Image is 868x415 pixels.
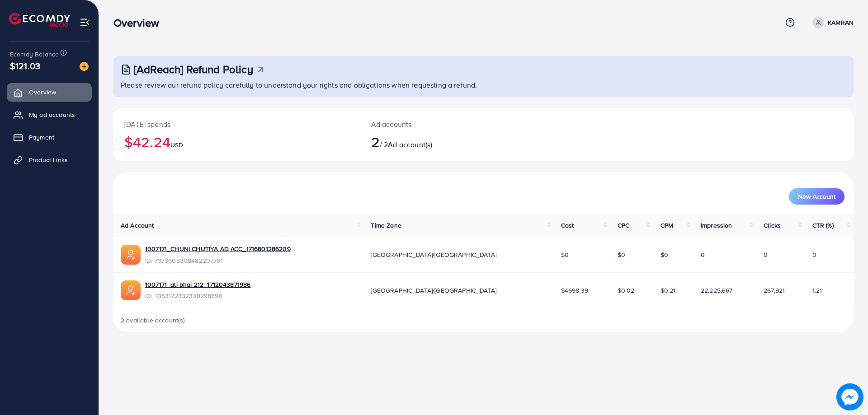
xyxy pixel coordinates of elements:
span: 2 [371,131,380,152]
img: logo [9,13,70,27]
img: menu [80,17,90,28]
h2: / 2 [371,133,534,150]
span: CPC [618,221,629,230]
span: 267,921 [764,286,785,295]
a: Payment [7,128,92,146]
span: CTR (%) [812,221,834,230]
span: My ad accounts [29,110,75,119]
p: Please review our refund policy carefully to understand your rights and obligations when requesti... [121,79,848,90]
a: 1007171_ali bhai 212_1712043871986 [145,280,250,289]
span: Ad account(s) [388,140,432,149]
span: 0 [701,250,705,259]
span: USD [170,140,183,149]
h3: Overview [113,16,166,29]
a: 1007171_CHUNI CHUTIYA AD ACC_1716801286209 [145,244,291,253]
span: $4698.39 [561,286,588,295]
p: KAMRAN [828,17,854,28]
span: $0.21 [660,286,676,295]
p: Ad accounts [371,119,534,130]
span: 22,225,667 [701,286,733,295]
span: Impression [701,221,732,230]
span: 0 [812,250,816,259]
span: $0 [561,250,569,259]
button: New Account [789,188,844,205]
span: New Account [798,193,835,200]
p: [DATE] spends [124,119,349,130]
span: Ad Account [121,221,154,230]
img: ic-ads-acc.e4c84228.svg [121,280,141,300]
h2: $42.24 [124,133,349,150]
span: $0 [618,250,625,259]
a: My ad accounts [7,106,92,124]
a: Overview [7,83,92,101]
h3: [AdReach] Refund Policy [134,63,253,76]
img: image [836,383,863,410]
span: CPM [660,221,673,230]
span: 2 available account(s) [121,316,185,325]
img: image [80,62,89,71]
img: ic-ads-acc.e4c84228.svg [121,245,141,265]
span: Product Links [29,155,68,164]
a: KAMRAN [809,17,854,28]
span: Payment [29,133,54,142]
span: Ecomdy Balance [10,50,59,59]
span: ID: 7353172332338298896 [145,291,250,300]
span: $0.02 [618,286,635,295]
span: $121.03 [10,59,40,72]
span: [GEOGRAPHIC_DATA]/[GEOGRAPHIC_DATA] [371,250,496,259]
span: 0 [764,250,768,259]
span: Overview [29,88,56,97]
span: ID: 7373605308482207761 [145,256,291,265]
span: $0 [660,250,668,259]
span: Time Zone [371,221,401,230]
a: Product Links [7,151,92,169]
span: Cost [561,221,574,230]
span: 1.21 [812,286,822,295]
span: [GEOGRAPHIC_DATA]/[GEOGRAPHIC_DATA] [371,286,496,295]
span: Clicks [764,221,781,230]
